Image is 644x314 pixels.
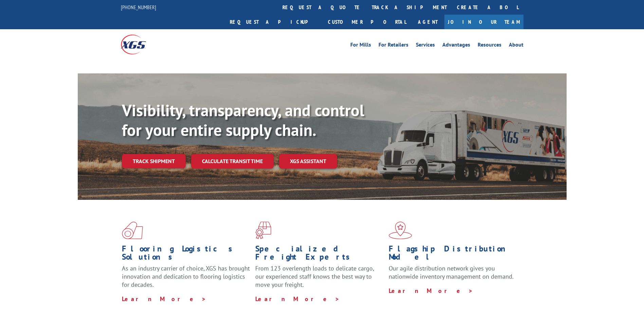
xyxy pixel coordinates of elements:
[122,245,250,264] h1: Flooring Logistics Solutions
[122,264,250,289] span: As an industry carrier of choice, XGS has brought innovation and dedication to flooring logistics...
[255,295,340,303] a: Learn More >
[444,15,523,29] a: Join Our Team
[389,287,473,295] a: Learn More >
[279,154,337,169] a: XGS ASSISTANT
[350,42,371,50] a: For Mills
[389,222,412,239] img: xgs-icon-flagship-distribution-model-red
[191,154,274,169] a: Calculate transit time
[411,15,444,29] a: Agent
[255,264,384,295] p: From 123 overlength loads to delicate cargo, our experienced staff knows the best way to move you...
[389,264,514,280] span: Our agile distribution network gives you nationwide inventory management on demand.
[509,42,523,50] a: About
[323,15,411,29] a: Customer Portal
[122,154,186,168] a: Track shipment
[122,100,364,140] b: Visibility, transparency, and control for your entire supply chain.
[122,222,143,239] img: xgs-icon-total-supply-chain-intelligence-red
[225,15,323,29] a: Request a pickup
[255,245,384,264] h1: Specialized Freight Experts
[379,42,408,50] a: For Retailers
[389,245,517,264] h1: Flagship Distribution Model
[122,295,206,303] a: Learn More >
[255,222,271,239] img: xgs-icon-focused-on-flooring-red
[121,4,156,11] a: [PHONE_NUMBER]
[416,42,435,50] a: Services
[478,42,501,50] a: Resources
[442,42,470,50] a: Advantages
